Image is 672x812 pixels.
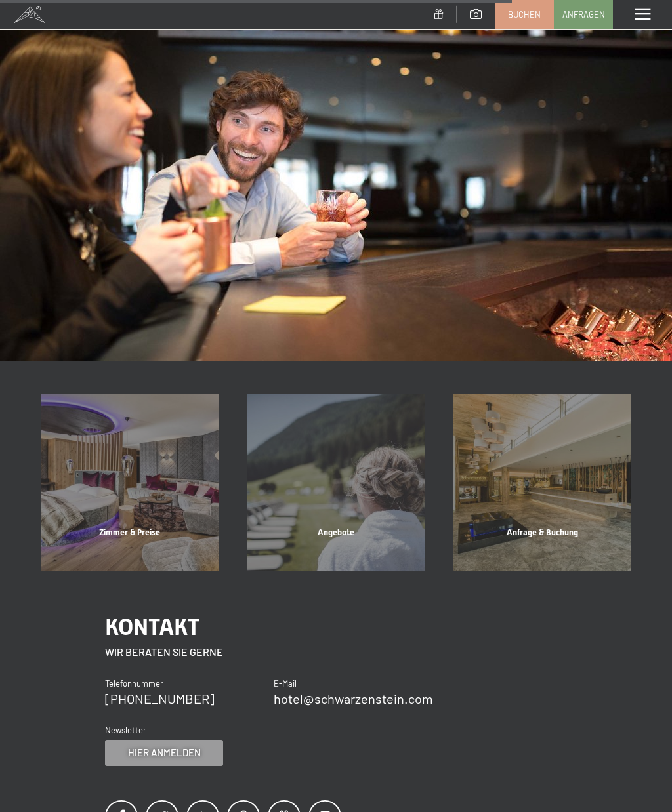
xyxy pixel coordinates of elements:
a: Buchen [495,1,553,28]
span: Anfrage & Buchung [507,527,578,537]
span: Zimmer & Preise [99,527,160,537]
a: Im Top-Hotel in Südtirol all inclusive urlauben Anfrage & Buchung [439,394,646,571]
a: hotel@schwarzenstein.com [274,691,433,706]
a: [PHONE_NUMBER] [105,691,215,706]
a: Im Top-Hotel in Südtirol all inclusive urlauben Zimmer & Preise [26,394,233,571]
span: Hier anmelden [128,746,201,760]
span: Angebote [318,527,354,537]
span: Anfragen [562,9,605,20]
span: Wir beraten Sie gerne [105,645,223,658]
span: Telefonnummer [105,678,163,689]
span: E-Mail [274,678,297,689]
a: Im Top-Hotel in Südtirol all inclusive urlauben Angebote [233,394,440,571]
a: Anfragen [555,1,612,28]
span: Newsletter [105,725,146,735]
span: Kontakt [105,613,199,640]
span: Buchen [508,9,541,20]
